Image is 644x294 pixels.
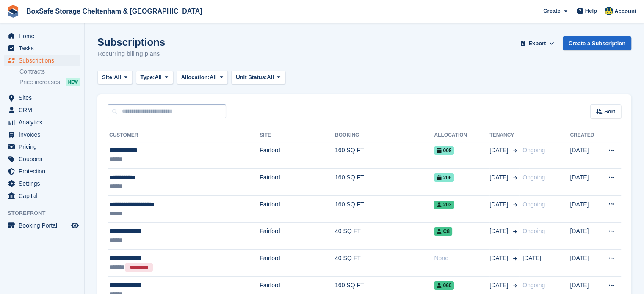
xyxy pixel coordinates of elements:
[570,169,600,196] td: [DATE]
[108,129,260,142] th: Customer
[70,220,80,231] a: Preview store
[260,169,335,196] td: Fairford
[570,250,600,277] td: [DATE]
[570,195,600,223] td: [DATE]
[570,142,600,169] td: [DATE]
[19,92,69,104] span: Sites
[519,36,556,50] button: Export
[4,104,80,116] a: menu
[4,129,80,140] a: menu
[4,190,80,202] a: menu
[66,78,80,86] div: NEW
[19,141,69,153] span: Pricing
[489,173,510,182] span: [DATE]
[522,147,545,154] span: Ongoing
[231,71,285,85] button: Unit Status: All
[19,78,60,86] span: Price increases
[528,39,546,48] span: Export
[4,141,80,153] a: menu
[522,201,545,208] span: Ongoing
[260,129,335,142] th: Site
[614,7,636,16] span: Account
[335,129,434,142] th: Booking
[267,73,274,82] span: All
[19,220,69,231] span: Booking Portal
[19,55,69,66] span: Subscriptions
[434,254,489,263] div: None
[181,73,210,82] span: Allocation:
[19,165,69,177] span: Protection
[434,201,454,209] span: 203
[563,36,631,50] a: Create a Subscription
[434,281,454,290] span: 060
[4,220,80,231] a: menu
[141,73,155,82] span: Type:
[236,73,267,82] span: Unit Status:
[489,254,510,263] span: [DATE]
[4,55,80,66] a: menu
[19,153,69,165] span: Coupons
[489,281,510,290] span: [DATE]
[97,71,133,85] button: Site: All
[4,178,80,190] a: menu
[4,116,80,128] a: menu
[335,250,434,277] td: 40 SQ FT
[136,71,173,85] button: Type: All
[8,209,84,217] span: Storefront
[114,73,121,82] span: All
[335,169,434,196] td: 160 SQ FT
[260,250,335,277] td: Fairford
[489,227,510,236] span: [DATE]
[19,129,69,140] span: Invoices
[19,42,69,54] span: Tasks
[570,129,600,142] th: Created
[97,49,165,59] p: Recurring billing plans
[434,227,452,236] span: C8
[155,73,162,82] span: All
[4,92,80,104] a: menu
[19,68,80,76] a: Contracts
[604,107,615,116] span: Sort
[4,30,80,42] a: menu
[434,173,454,182] span: 206
[522,228,545,234] span: Ongoing
[4,42,80,54] a: menu
[585,7,597,15] span: Help
[260,195,335,223] td: Fairford
[4,165,80,177] a: menu
[543,7,560,15] span: Create
[260,223,335,250] td: Fairford
[605,7,613,15] img: Kim Virabi
[19,30,69,42] span: Home
[570,223,600,250] td: [DATE]
[19,104,69,116] span: CRM
[335,223,434,250] td: 40 SQ FT
[489,200,510,209] span: [DATE]
[19,178,69,190] span: Settings
[102,73,114,82] span: Site:
[97,36,165,48] h1: Subscriptions
[335,195,434,223] td: 160 SQ FT
[19,190,69,202] span: Capital
[434,129,489,142] th: Allocation
[19,116,69,128] span: Analytics
[7,5,19,18] img: stora-icon-8386f47178a22dfd0bd8f6a31ec36ba5ce8667c1dd55bd0f319d3a0aa187defe.svg
[489,129,519,142] th: Tenancy
[19,77,80,87] a: Price increases NEW
[210,73,217,82] span: All
[434,146,454,155] span: 008
[489,146,510,155] span: [DATE]
[522,282,545,289] span: Ongoing
[260,142,335,169] td: Fairford
[177,71,228,85] button: Allocation: All
[335,142,434,169] td: 160 SQ FT
[522,174,545,181] span: Ongoing
[522,255,541,261] span: [DATE]
[23,4,205,18] a: BoxSafe Storage Cheltenham & [GEOGRAPHIC_DATA]
[4,153,80,165] a: menu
